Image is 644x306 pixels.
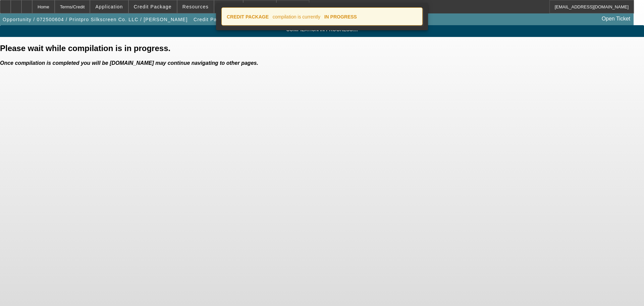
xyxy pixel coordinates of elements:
button: Credit Package [192,13,233,26]
span: Opportunity / 072500604 / Printpro Silkscreen Co. LLC / [PERSON_NAME] [3,17,188,22]
strong: CREDIT PACKAGE [227,14,269,19]
button: Credit Package [129,0,177,13]
span: Credit Package [194,17,231,22]
span: Compilation in progress.... [5,27,639,32]
span: Resources [182,4,209,9]
button: Application [90,0,128,13]
span: Application [95,4,123,9]
span: Credit Package [134,4,172,9]
a: Open Ticket [599,13,633,25]
span: compilation is currently [273,14,320,19]
strong: IN PROGRESS [324,14,357,19]
button: Resources [177,0,214,13]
